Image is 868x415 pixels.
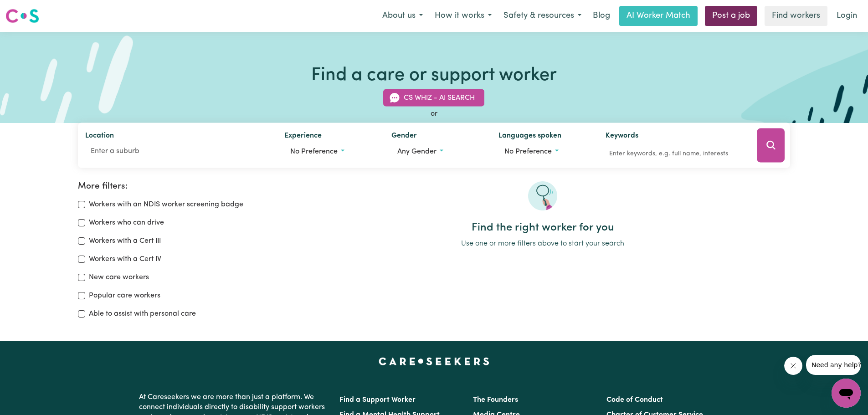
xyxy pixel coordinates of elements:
span: Need any help? [5,6,55,14]
div: or [78,108,791,119]
button: Search [757,128,785,163]
label: Workers with a Cert IV [89,254,161,265]
label: Able to assist with personal care [89,308,196,319]
a: Blog [587,6,616,26]
iframe: Message from company [806,355,861,375]
a: Code of Conduct [606,396,663,404]
span: No preference [290,148,338,155]
input: Enter keywords, e.g. full name, interests [606,147,744,161]
label: Experience [284,130,322,143]
a: Find a Support Worker [339,396,416,404]
a: Post a job [705,6,757,26]
a: Login [831,6,863,26]
label: Workers who can drive [89,217,164,228]
button: Worker experience options [284,143,377,160]
label: Keywords [606,130,638,143]
span: No preference [504,148,552,155]
button: CS Whiz - AI Search [383,89,484,107]
img: Careseekers logo [5,8,39,24]
a: Find workers [765,6,827,26]
label: Languages spoken [498,130,561,143]
label: Gender [391,130,417,143]
h2: More filters: [78,181,284,192]
a: Careseekers home page [379,358,489,365]
label: Location [85,130,114,143]
label: Workers with an NDIS worker screening badge [89,199,243,210]
label: New care workers [89,272,149,283]
span: Any gender [397,148,437,155]
iframe: Close message [784,357,802,375]
button: Worker gender preference [391,143,484,160]
input: Enter a suburb [85,143,270,159]
iframe: Button to launch messaging window [832,379,861,408]
a: The Founders [473,396,518,404]
label: Workers with a Cert III [89,236,161,246]
h1: Find a care or support worker [311,65,557,87]
button: Safety & resources [498,6,587,26]
button: About us [376,6,429,26]
label: Popular care workers [89,290,160,301]
h2: Find the right worker for you [295,221,790,235]
a: AI Worker Match [619,6,698,26]
p: Use one or more filters above to start your search [295,238,790,249]
button: Worker language preferences [498,143,591,160]
button: How it works [429,6,498,26]
a: Careseekers logo [5,5,39,26]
